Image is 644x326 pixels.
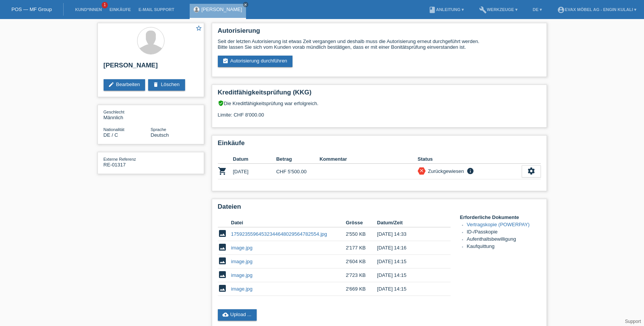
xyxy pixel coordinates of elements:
td: 2'604 KB [346,255,377,268]
i: delete [153,81,159,88]
a: cloud_uploadUpload ... [218,309,257,321]
th: Grösse [346,218,377,227]
i: build [479,6,487,14]
a: Kund*innen [71,7,105,12]
div: Zurückgewiesen [426,167,464,175]
i: image [218,229,227,238]
span: Nationalität [104,127,125,132]
a: image.jpg [231,245,252,251]
li: Aufenthaltsbewilligung [467,236,541,243]
a: assignment_turned_inAutorisierung durchführen [218,56,293,67]
i: close [244,3,248,6]
span: Sprache [151,127,166,132]
td: 2'669 KB [346,282,377,296]
a: [PERSON_NAME] [201,6,242,12]
a: Einkäufe [105,7,134,12]
th: Status [418,155,522,164]
h2: [PERSON_NAME] [104,62,198,73]
h2: Dateien [218,203,541,214]
i: image [218,284,227,293]
span: Geschlecht [104,110,125,114]
a: deleteLöschen [148,79,185,91]
i: close [419,168,424,173]
td: [DATE] 14:15 [377,255,439,268]
td: 2'723 KB [346,268,377,282]
a: star_border [195,25,202,33]
td: [DATE] 14:15 [377,282,439,296]
div: Seit der letzten Autorisierung ist etwas Zeit vergangen und deshalb muss die Autorisierung erneut... [218,38,541,50]
a: E-Mail Support [135,7,178,12]
li: ID-/Passkopie [467,229,541,236]
i: verified_user [218,100,224,106]
div: RE-01317 [104,156,151,168]
a: image.jpg [231,272,252,278]
a: 17592355964532344648029564782554.jpg [231,231,327,237]
a: DE ▾ [529,7,546,12]
h4: Erforderliche Dokumente [460,214,541,220]
i: image [218,256,227,265]
i: info [466,167,475,175]
a: editBearbeiten [104,79,145,91]
span: Externe Referenz [104,157,136,161]
td: [DATE] 14:16 [377,241,439,255]
div: Die Kreditfähigkeitsprüfung war erfolgreich. Limite: CHF 8'000.00 [218,100,541,123]
th: Datei [231,218,346,227]
i: edit [108,81,114,88]
td: 2'177 KB [346,241,377,255]
i: settings [527,167,535,175]
td: [DATE] 14:33 [377,227,439,241]
span: Deutschland / C / 15.04.2016 [104,132,118,138]
i: image [218,243,227,252]
span: 1 [102,2,108,8]
i: star_border [195,25,202,32]
h2: Autorisierung [218,27,541,38]
i: book [428,6,436,14]
td: 2'550 KB [346,227,377,241]
a: image.jpg [231,286,252,292]
i: cloud_upload [222,312,229,318]
th: Datum/Zeit [377,218,439,227]
h2: Einkäufe [218,139,541,151]
span: Deutsch [151,132,169,138]
div: Männlich [104,109,151,120]
a: POS — MF Group [11,6,52,12]
td: CHF 5'500.00 [276,164,320,179]
i: POSP00028066 [218,166,227,176]
th: Betrag [276,155,320,164]
a: Vertragskopie (POWERPAY) [467,222,530,227]
h2: Kreditfähigkeitsprüfung (KKG) [218,89,541,100]
a: image.jpg [231,259,252,264]
a: account_circleEVAX Möbel AG - Engin Kulali ▾ [553,7,640,12]
i: assignment_turned_in [222,58,229,64]
td: [DATE] [233,164,276,179]
a: buildWerkzeuge ▾ [475,7,521,12]
a: bookAnleitung ▾ [425,7,468,12]
th: Datum [233,155,276,164]
li: Kaufquittung [467,243,541,251]
a: Support [625,319,641,324]
td: [DATE] 14:15 [377,268,439,282]
a: close [243,2,248,7]
i: image [218,270,227,279]
i: account_circle [557,6,565,14]
th: Kommentar [320,155,418,164]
